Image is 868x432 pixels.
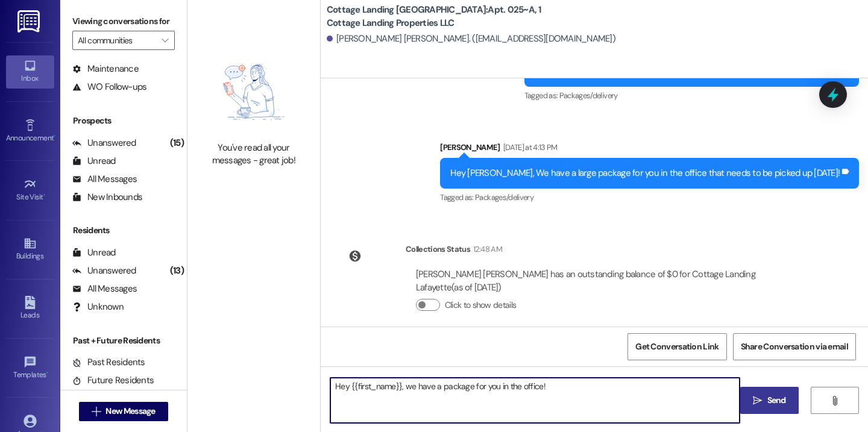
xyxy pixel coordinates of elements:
img: ResiDesk Logo [17,10,42,33]
i:  [830,396,839,405]
span: Share Conversation via email [741,340,848,353]
div: WO Follow-ups [72,81,146,93]
img: empty-state [201,49,307,135]
div: [DATE] at 4:13 PM [500,141,558,154]
div: Unanswered [72,265,136,277]
div: Tagged as: [440,189,859,206]
span: New Message [105,405,155,418]
button: Get Conversation Link [627,333,726,360]
div: (13) [167,261,187,280]
button: Send [740,387,799,414]
div: [PERSON_NAME] [PERSON_NAME] has an outstanding balance of $0 for Cottage Landing Lafayette (as of... [416,268,803,294]
label: Click to show details [445,299,516,311]
div: Maintenance [72,63,139,75]
span: Packages/delivery [475,192,533,202]
div: Prospects [60,114,187,127]
div: You've read all your messages - great job! [201,142,307,167]
a: Buildings [6,233,54,266]
a: Templates • [6,352,54,384]
a: Site Visit • [6,174,54,207]
div: Future Residents [72,374,154,387]
textarea: Hey {{first_name}}, we have a package for you in the office! [330,378,740,423]
div: Hey [PERSON_NAME], We have a large package for you in the office that needs to be picked up [DATE]! [450,167,840,180]
a: Inbox [6,55,54,88]
div: (15) [167,134,187,152]
div: Unanswered [72,137,136,149]
i:  [162,36,168,45]
span: Get Conversation Link [635,340,719,353]
i:  [92,407,101,416]
div: Tagged as: [524,87,859,104]
button: New Message [79,402,168,421]
div: Unread [72,155,116,167]
span: Send [767,394,786,407]
div: All Messages [72,173,137,186]
div: Past Residents [72,356,145,369]
span: • [43,191,45,199]
label: Viewing conversations for [72,12,175,31]
i:  [753,396,762,405]
div: Unread [72,246,116,259]
div: Unknown [72,301,124,313]
div: Residents [60,224,187,237]
span: Packages/delivery [559,90,618,101]
div: All Messages [72,283,137,295]
div: 12:48 AM [470,243,502,255]
div: New Inbounds [72,191,142,204]
div: Past + Future Residents [60,334,187,347]
button: Share Conversation via email [733,333,856,360]
div: [PERSON_NAME] [440,141,859,158]
div: Collections Status [406,243,470,255]
input: All communities [78,31,156,50]
span: • [54,132,55,140]
b: Cottage Landing [GEOGRAPHIC_DATA]: Apt. 025~A, 1 Cottage Landing Properties LLC [327,4,568,30]
a: Leads [6,292,54,325]
div: [PERSON_NAME] [PERSON_NAME]. ([EMAIL_ADDRESS][DOMAIN_NAME]) [327,33,615,45]
span: • [46,369,48,377]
